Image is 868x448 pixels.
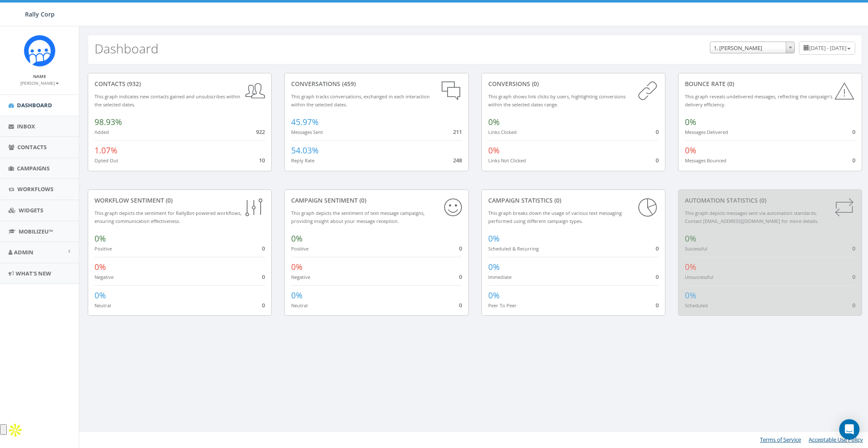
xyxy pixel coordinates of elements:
[488,274,512,280] small: Immediate
[340,80,356,88] span: (459)
[453,128,462,136] span: 211
[459,301,462,309] span: 0
[656,156,659,164] span: 0
[95,233,106,244] span: 0%
[453,156,462,164] span: 248
[656,128,659,136] span: 0
[291,196,462,205] div: Campaign Sentiment
[758,196,766,204] span: (0)
[488,129,517,135] small: Links Clicked
[291,274,310,280] small: Negative
[95,157,118,164] small: Opted Out
[839,419,860,440] div: Open Intercom Messenger
[852,245,855,252] span: 0
[852,128,855,136] span: 0
[488,262,500,273] span: 0%
[95,145,117,156] span: 1.07%
[95,42,159,56] h2: Dashboard
[685,210,818,224] small: This graph depicts messages sent via automation standards. Contact [EMAIL_ADDRESS][DOMAIN_NAME] f...
[95,274,114,280] small: Negative
[726,80,734,88] span: (0)
[459,273,462,281] span: 0
[25,10,55,18] span: Rally Corp
[17,122,35,130] span: Inbox
[20,80,59,86] small: [PERSON_NAME]
[164,196,172,204] span: (0)
[17,185,53,193] span: Workflows
[16,270,51,277] span: What's New
[656,301,659,309] span: 0
[459,245,462,252] span: 0
[33,73,46,79] small: Name
[852,156,855,164] span: 0
[852,273,855,281] span: 0
[14,248,33,256] span: Admin
[95,196,265,205] div: Workflow Sentiment
[760,436,801,443] a: Terms of Service
[291,145,319,156] span: 54.03%
[809,44,846,52] span: [DATE] - [DATE]
[20,79,59,86] a: [PERSON_NAME]
[17,101,52,109] span: Dashboard
[685,302,708,309] small: Scheduled
[685,157,726,164] small: Messages Bounced
[656,245,659,252] span: 0
[488,157,526,164] small: Links Not Clicked
[488,80,659,88] div: conversions
[530,80,539,88] span: (0)
[685,245,707,252] small: Successful
[291,290,303,301] span: 0%
[291,262,303,273] span: 0%
[256,128,265,136] span: 922
[262,301,265,309] span: 0
[685,117,696,128] span: 0%
[291,129,323,135] small: Messages Sent
[95,262,106,273] span: 0%
[291,245,309,252] small: Positive
[685,80,855,88] div: Bounce Rate
[95,117,122,128] span: 98.93%
[291,93,430,108] small: This graph tracks conversations, exchanged in each interaction within the selected dates.
[95,129,109,135] small: Added
[262,245,265,252] span: 0
[19,228,53,235] span: MobilizeU™
[95,290,106,301] span: 0%
[656,273,659,281] span: 0
[95,245,112,252] small: Positive
[358,196,366,204] span: (0)
[291,210,425,224] small: This graph depicts the sentiment of text message campaigns, providing insight about your message ...
[291,302,308,309] small: Neutral
[125,80,141,88] span: (932)
[809,436,863,443] a: Acceptable Use Policy
[685,274,713,280] small: Unsuccessful
[17,164,50,172] span: Campaigns
[852,301,855,309] span: 0
[488,145,500,156] span: 0%
[95,93,240,108] small: This graph indicates new contacts gained and unsubscribes within the selected dates.
[24,35,56,67] img: Icon_1.png
[291,157,314,164] small: Reply Rate
[19,206,43,214] span: Widgets
[710,42,794,54] span: 1. James Martin
[685,93,832,108] small: This graph reveals undelivered messages, reflecting the campaign's delivery efficiency.
[488,93,626,108] small: This graph shows link clicks by users, highlighting conversions within the selected dates range.
[291,80,462,88] div: conversations
[17,143,47,151] span: Contacts
[685,129,728,135] small: Messages Delivered
[95,80,265,88] div: contacts
[259,156,265,164] span: 10
[488,210,622,224] small: This graph breaks down the usage of various text messaging performed using different campaign types.
[488,302,517,309] small: Peer To Peer
[488,117,500,128] span: 0%
[488,290,500,301] span: 0%
[710,42,795,53] span: 1. James Martin
[95,302,111,309] small: Neutral
[685,145,696,156] span: 0%
[488,196,659,205] div: Campaign Statistics
[7,422,24,439] img: Apollo
[685,290,696,301] span: 0%
[262,273,265,281] span: 0
[291,233,303,244] span: 0%
[95,210,242,224] small: This graph depicts the sentiment for RallyBot-powered workflows, ensuring communication effective...
[488,245,539,252] small: Scheduled & Recurring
